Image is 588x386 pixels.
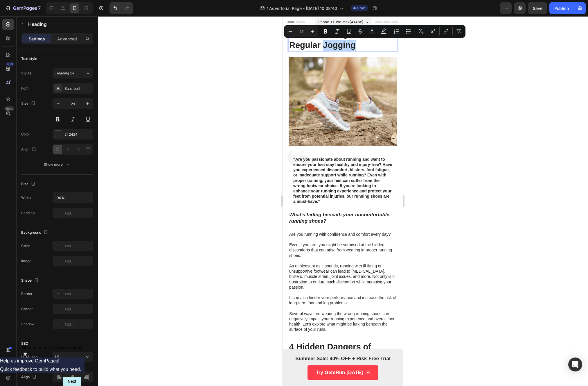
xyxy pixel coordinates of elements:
[4,106,14,111] div: Beta
[28,21,91,28] p: Heading
[53,192,93,203] input: Auto
[21,159,93,170] button: Show more
[284,25,465,38] div: Editor contextual toolbar
[55,71,74,76] span: Heading 2*
[21,229,49,237] div: Background
[568,358,582,371] div: Open Intercom Messenger
[64,244,92,249] div: Add...
[21,243,30,249] div: Color
[554,5,569,11] div: Publish
[21,210,35,216] div: Padding
[21,56,37,61] div: Text style
[22,345,81,358] button: Show survey - Help us improve GemPages!
[21,132,30,137] div: Color
[44,162,71,167] div: Show more
[21,277,40,285] div: Shape
[21,341,28,346] div: SEO
[21,258,31,264] div: Image
[269,5,337,11] span: Advertorial Page - [DATE] 10:08:40
[29,36,45,42] p: Settings
[21,321,35,327] div: Shadow
[64,86,92,91] div: Sans-serif
[21,195,31,200] div: Width
[21,100,37,108] div: Size
[22,345,81,350] span: Help us improve GemPages!
[64,292,92,297] div: Add...
[38,5,41,12] p: 7
[533,6,542,11] span: Save
[21,86,28,91] div: Font
[2,2,43,14] button: 7
[64,259,92,264] div: Add...
[549,2,574,14] button: Publish
[6,62,14,67] div: 450
[283,16,403,386] iframe: Design area
[528,2,547,14] button: Save
[53,68,93,78] button: Heading 2*
[267,5,268,11] span: /
[21,146,37,153] div: Align
[57,36,77,42] p: Advanced
[64,307,92,312] div: Add...
[21,291,33,296] div: Border
[21,71,31,76] div: Styles
[21,180,37,188] div: Size
[21,306,33,312] div: Corner
[64,132,92,137] div: 242424
[64,322,92,327] div: Add...
[357,6,366,11] span: Draft
[64,211,92,216] div: Add...
[109,2,133,14] div: Undo/Redo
